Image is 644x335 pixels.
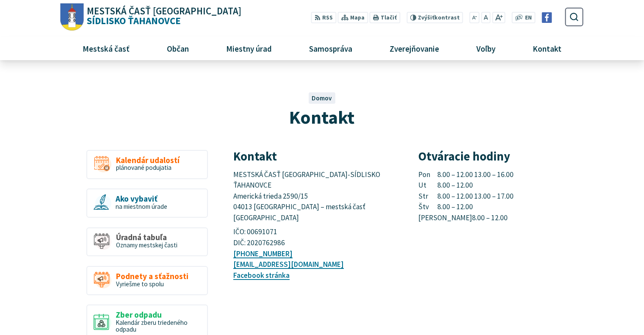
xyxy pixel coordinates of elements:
span: na miestnom úrade [116,202,167,210]
button: Zmenšiť veľkosť písma [470,12,480,23]
img: Prejsť na Facebook stránku [542,12,552,23]
span: Kontakt [289,105,354,129]
span: Tlačiť [381,14,397,21]
span: [PERSON_NAME] [418,213,472,224]
button: Tlačiť [370,12,400,23]
a: Mestská časť [67,37,145,60]
a: Občan [151,37,204,60]
a: [PHONE_NUMBER] [233,249,293,258]
a: Voľby [461,37,511,60]
a: Miestny úrad [210,37,287,60]
button: Zvýšiťkontrast [406,12,463,23]
span: Voľby [473,37,499,60]
span: EN [525,14,532,22]
a: Samospráva [294,37,368,60]
span: Mestská časť [79,37,133,60]
span: Ako vybaviť [116,194,167,203]
a: Podnety a sťažnosti Vyriešme to spolu [86,266,208,295]
span: Samospráva [306,37,355,60]
a: Mapa [338,12,368,23]
a: Facebook stránka [233,271,290,280]
span: MESTSKÁ ČASŤ [GEOGRAPHIC_DATA]-SÍDLISKO ŤAHANOVCE Americká trieda 2590/15 04013 [GEOGRAPHIC_DATA]... [233,170,381,223]
span: Kalendár zberu triedeného odpadu [116,318,188,334]
span: Str [418,191,438,202]
span: Občan [163,37,192,60]
span: Oznamy mestskej časti [116,241,177,249]
span: Vyriešme to spolu [116,280,164,288]
span: Pon [418,169,438,180]
a: Ako vybaviť na miestnom úrade [86,188,208,218]
a: Domov [312,94,332,102]
p: 8.00 – 12.00 13.00 – 16.00 8.00 – 12.00 8.00 – 12.00 13.00 – 17.00 8.00 – 12.00 8.00 – 12.00 [418,169,583,224]
a: Kontakt [517,37,577,60]
span: kontrast [418,14,460,21]
span: Štv [418,202,438,213]
span: Mapa [350,14,365,22]
h3: Otváracie hodiny [418,150,583,163]
h3: Kontakt [233,150,398,163]
p: IČO: 00691071 DIČ: 2020762986 [233,227,398,248]
a: Úradná tabuľa Oznamy mestskej časti [86,227,208,257]
span: Miestny úrad [223,37,275,60]
a: Kalendár udalostí plánované podujatia [86,150,208,179]
a: Zverejňovanie [374,37,455,60]
img: Prejsť na domovskú stránku [61,3,84,31]
button: Zväčšiť veľkosť písma [492,12,505,23]
span: Podnety a sťažnosti [116,272,188,281]
span: plánované podujatia [116,163,171,172]
span: Mestská časť [GEOGRAPHIC_DATA] [87,6,241,16]
a: [EMAIL_ADDRESS][DOMAIN_NAME] [233,260,344,269]
a: EN [523,14,534,22]
span: Zber odpadu [116,310,201,319]
span: Sídlisko Ťahanovce [84,6,242,26]
a: Logo Sídlisko Ťahanovce, prejsť na domovskú stránku. [61,3,241,31]
span: Zverejňovanie [386,37,442,60]
span: Úradná tabuľa [116,233,177,242]
span: Zvýšiť [418,14,434,21]
span: Kalendár udalostí [116,156,180,165]
span: RSS [322,14,333,22]
a: RSS [311,12,336,23]
span: Kontakt [530,37,565,60]
span: Ut [418,180,438,191]
button: Nastaviť pôvodnú veľkosť písma [481,12,490,23]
